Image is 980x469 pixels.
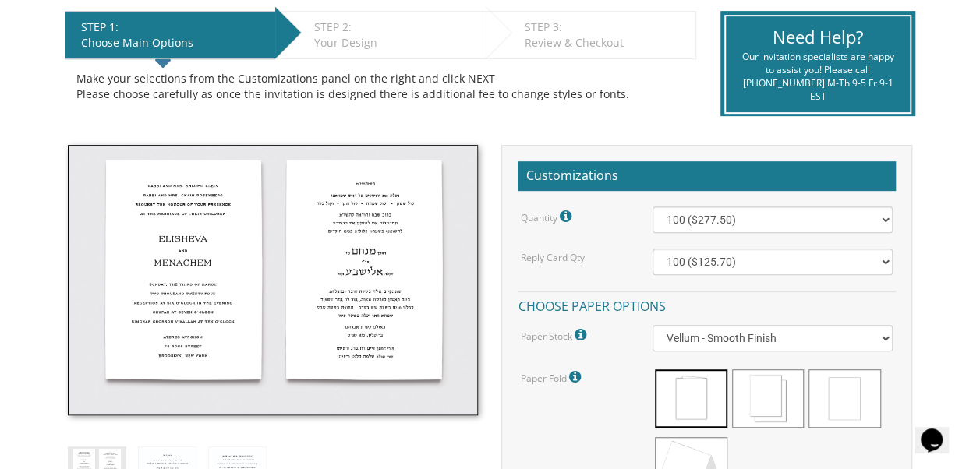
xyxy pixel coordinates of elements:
label: Quantity [521,206,575,227]
div: Choose Main Options [81,35,267,51]
img: style2_thumb.jpg [68,145,479,415]
div: STEP 3: [525,19,688,35]
div: STEP 2: [314,19,478,35]
label: Paper Fold [521,367,585,387]
div: Our invitation specialists are happy to assist you! Please call [PHONE_NUMBER] M-Th 9-5 Fr 9-1 EST [738,50,898,104]
div: Make your selections from the Customizations panel on the right and click NEXT Please choose care... [76,71,685,102]
div: Review & Checkout [525,35,688,51]
div: Need Help? [738,25,898,49]
label: Reply Card Qty [521,251,585,264]
h4: Choose paper options [518,291,896,318]
div: STEP 1: [81,19,267,35]
div: Your Design [314,35,478,51]
iframe: chat widget [915,407,964,453]
h2: Customizations [518,161,896,191]
label: Paper Stock [521,325,590,345]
